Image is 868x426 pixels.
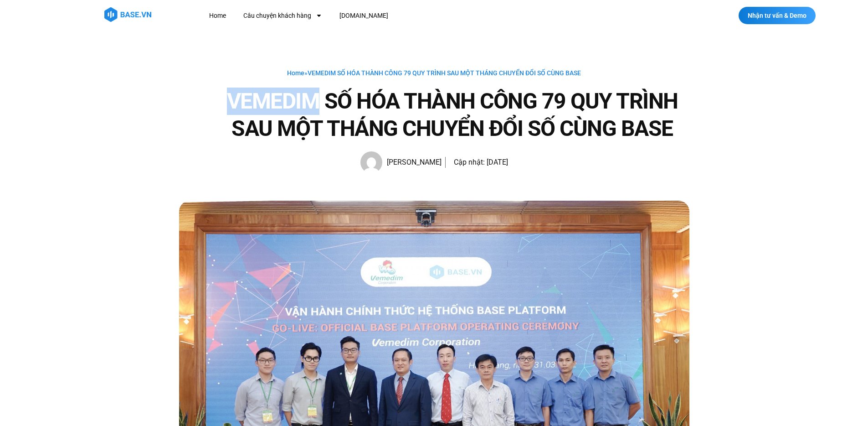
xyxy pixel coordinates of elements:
a: [DOMAIN_NAME] [333,7,395,24]
nav: Menu [202,7,555,24]
a: Câu chuyện khách hàng [236,7,329,24]
span: » [287,69,581,77]
span: Nhận tư vấn & Demo [748,12,806,19]
span: [PERSON_NAME] [382,156,442,169]
time: [DATE] [487,158,508,166]
a: Home [287,69,304,77]
img: Picture of Hạnh Hoàng [360,151,382,173]
a: Nhận tư vấn & Demo [739,7,816,24]
h1: VEMEDIM SỐ HÓA THÀNH CÔNG 79 QUY TRÌNH SAU MỘT THÁNG CHUYỂN ĐỔI SỐ CÙNG BASE [216,88,689,142]
span: Cập nhật: [454,158,485,166]
a: Home [202,7,233,24]
a: Picture of Hạnh Hoàng [PERSON_NAME] [360,151,442,173]
span: VEMEDIM SỐ HÓA THÀNH CÔNG 79 QUY TRÌNH SAU MỘT THÁNG CHUYỂN ĐỔI SỐ CÙNG BASE [308,69,581,77]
